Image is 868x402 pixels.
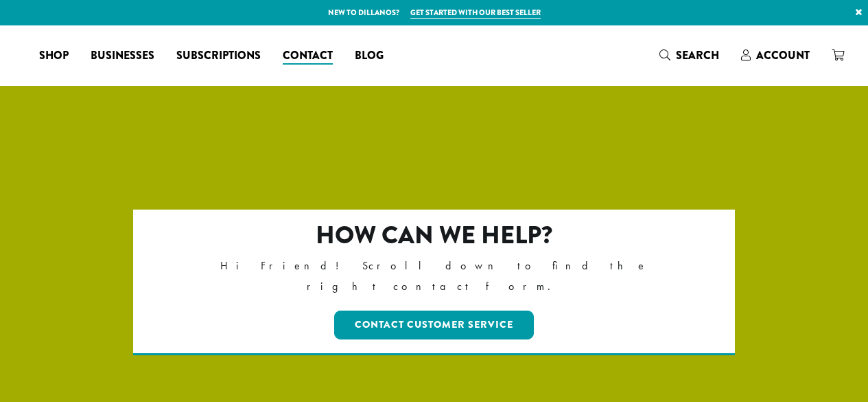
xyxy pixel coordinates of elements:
a: Contact Customer Service [334,311,534,339]
span: Search [676,47,719,63]
span: Businesses [91,47,154,65]
span: Subscriptions [176,47,261,65]
a: Get started with our best seller [410,7,541,19]
span: Shop [39,47,69,65]
h2: How can we help? [192,221,676,250]
span: Contact [283,47,333,65]
p: Hi Friend! Scroll down to find the right contact form. [192,256,676,297]
span: Blog [355,47,384,65]
span: Account [756,47,810,63]
a: Search [648,44,730,67]
a: Shop [28,45,80,67]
